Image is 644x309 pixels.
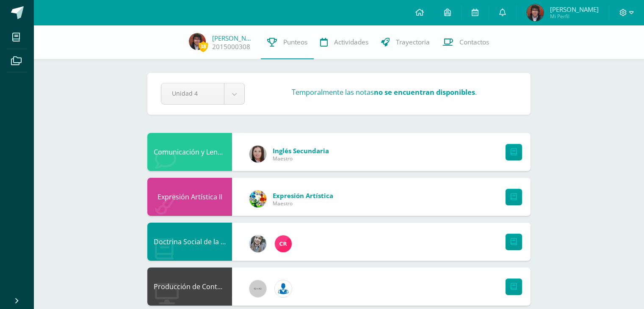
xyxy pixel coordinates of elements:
span: Maestro [273,200,333,207]
h3: Temporalmente las notas . [292,87,477,97]
a: Unidad 4 [161,83,244,104]
span: Contactos [459,38,489,47]
span: Mi Perfil [550,13,599,20]
img: 159e24a6ecedfdf8f489544946a573f0.png [249,190,266,207]
span: Unidad 4 [172,83,213,103]
span: Trayectoria [396,38,430,47]
img: a8cc2ceca0a8d962bf78a336c7b11f82.png [189,33,206,50]
img: 6ed6846fa57649245178fca9fc9a58dd.png [275,280,292,297]
img: a8cc2ceca0a8d962bf78a336c7b11f82.png [527,4,544,21]
span: Expresión Artística [273,191,333,200]
img: cba4c69ace659ae4cf02a5761d9a2473.png [249,235,266,252]
a: [PERSON_NAME] [212,34,254,42]
a: Actividades [314,25,375,59]
span: Actividades [334,38,368,47]
span: 38 [199,41,208,52]
div: Expresión Artística II [147,178,232,216]
span: Maestro [273,155,329,162]
span: [PERSON_NAME] [550,5,599,14]
span: Punteos [283,38,307,47]
div: Producción de Contenidos Digitales [147,268,232,306]
a: Punteos [261,25,314,59]
div: Doctrina Social de la Iglesia [147,223,232,261]
strong: no se encuentran disponibles [374,87,475,97]
a: 2015000308 [212,42,250,51]
img: 60x60 [249,280,266,297]
img: 866c3f3dc5f3efb798120d7ad13644d9.png [275,235,292,252]
img: 8af0450cf43d44e38c4a1497329761f3.png [249,146,266,163]
a: Contactos [436,25,495,59]
a: Trayectoria [375,25,436,59]
span: Inglés Secundaria [273,146,329,155]
div: Comunicación y Lenguaje L3 Inglés [147,133,232,171]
